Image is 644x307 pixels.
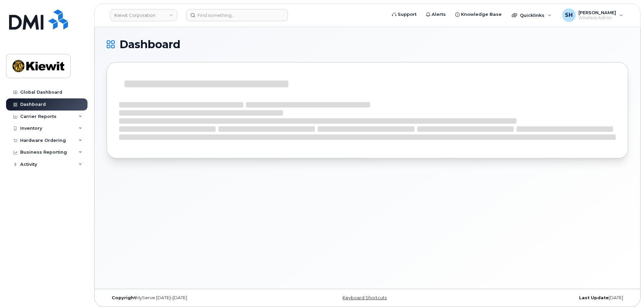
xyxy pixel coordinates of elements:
[119,39,180,50] span: Dashboard
[107,295,281,301] div: MyServe [DATE]–[DATE]
[343,295,387,300] a: Keyboard Shortcuts
[112,295,136,300] strong: Copyright
[579,295,609,300] strong: Last Update
[454,295,628,301] div: [DATE]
